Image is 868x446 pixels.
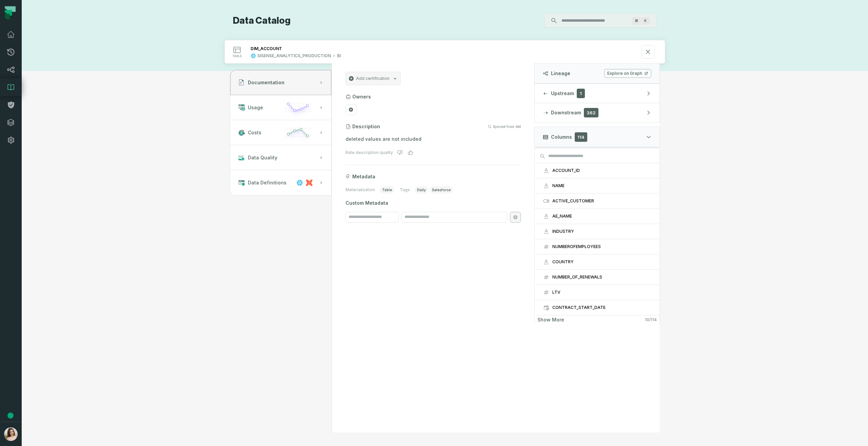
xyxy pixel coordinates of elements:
span: Custom Metadata [346,200,521,206]
span: string [543,259,550,265]
span: table [232,54,242,58]
button: NUMBER_OF_RENEWALS [535,270,659,285]
div: DIM_ACCOUNT [251,46,282,51]
span: Columns [551,134,572,140]
span: 362 [584,108,598,117]
button: CONTRACT_START_DATE [535,300,659,315]
button: LTV [535,285,659,300]
span: string [543,213,550,220]
a: Explore on Graph [604,69,651,78]
button: Show more10/114 [535,315,659,324]
span: Metadata [352,173,375,180]
button: Add certification [346,72,401,85]
span: Show more [537,317,564,323]
span: Documentation [248,79,284,86]
span: Tags [400,187,410,193]
span: Usage [248,104,263,111]
span: Add certification [356,76,390,81]
div: AE_NAME [552,214,651,219]
span: Costs [248,129,261,136]
button: Columns114 [534,127,660,147]
button: NAME [535,178,659,193]
div: NAME [552,183,651,188]
span: float [543,289,550,296]
span: Press ⌘ + K to focus the search bar [642,17,650,25]
span: boolean [543,198,550,204]
span: string [543,228,550,235]
button: ACCOUNT_ID [535,163,659,178]
span: Lineage [551,70,570,77]
button: tableSISENSE_ANALYTICS_PRODUCTIONBI [225,40,665,63]
span: Data Definitions [248,179,287,186]
button: Downstream362 [535,103,659,122]
h3: Owners [352,93,371,100]
span: string [543,182,550,189]
button: ACTIVE_CUSTOMER [535,194,659,208]
span: Downstream [551,109,581,116]
span: Upstream [551,90,574,97]
span: table [380,186,394,194]
div: CONTRACT_START_DATE [552,305,651,310]
button: COUNTRY [535,254,659,269]
h3: Description [352,123,380,130]
div: NUMBER_OF_RENEWALS [552,274,651,280]
div: LTV [552,290,651,295]
span: 10 / 114 [645,317,657,322]
span: Data Quality [248,154,277,161]
div: INDUSTRY [552,229,651,234]
span: salesforce [430,186,453,194]
div: COUNTRY [552,259,651,265]
span: 114 [575,132,587,142]
span: integer [543,243,550,250]
div: NUMBEROFEMPLOYEES [552,244,651,249]
span: 1 [577,89,585,98]
span: Materialization [346,187,375,193]
div: Rate description quality [346,150,393,155]
span: float [543,274,550,281]
button: NUMBEROFEMPLOYEES [535,239,659,254]
button: AE_NAME [535,209,659,224]
span: Press ⌘ + K to focus the search bar [632,17,641,25]
button: Upstream1 [535,84,659,103]
h1: Data Catalog [233,15,291,27]
span: string [543,167,550,174]
span: timestamp [543,304,550,311]
button: INDUSTRY [535,224,659,239]
div: SISENSE_ANALYTICS_PRODUCTION [257,53,331,59]
div: ACCOUNT_ID [552,168,651,173]
button: Synced from dbt [488,125,521,129]
div: BI [337,53,341,59]
span: daily [415,186,428,194]
p: deleted values are not included [346,135,521,143]
div: Tooltip anchor [7,412,14,419]
img: avatar of Kateryna Viflinzider [4,427,18,441]
div: ACTIVE_CUSTOMER [552,198,651,204]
